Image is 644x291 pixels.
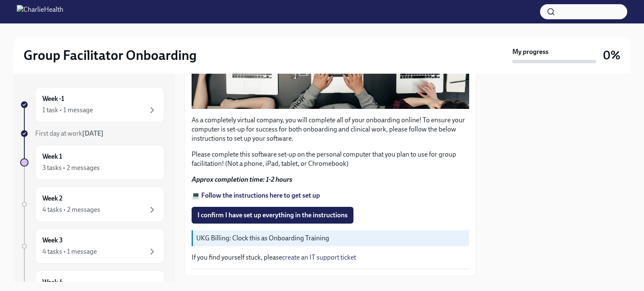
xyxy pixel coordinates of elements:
[42,205,100,214] div: 4 tasks • 2 messages
[42,236,63,245] h6: Week 3
[42,163,100,173] div: 3 tasks • 2 messages
[192,253,469,262] p: If you find yourself stuck, please
[20,145,164,180] a: Week 13 tasks • 2 messages
[42,94,64,103] h6: Week -1
[20,229,164,264] a: Week 34 tasks • 1 message
[197,211,348,219] span: I confirm I have set up everything in the instructions
[20,87,164,122] a: Week -11 task • 1 message
[23,47,197,64] h2: Group Facilitator Onboarding
[17,5,63,18] img: CharlieHealth
[35,129,104,137] span: First day at work
[42,106,93,115] div: 1 task • 1 message
[42,247,97,256] div: 4 tasks • 1 message
[42,278,63,287] h6: Week 4
[512,47,548,57] strong: My progress
[603,48,621,63] h3: 0%
[192,150,469,168] p: Please complete this software set-up on the personal computer that you plan to use for group faci...
[192,116,469,143] p: As a completely virtual company, you will complete all of your onboarding online! To ensure your ...
[42,194,62,203] h6: Week 2
[196,234,466,243] p: UKG Billing: Clock this as Onboarding Training
[192,191,320,199] a: 💻 Follow the instructions here to get set up
[42,152,62,161] h6: Week 1
[192,175,292,183] strong: Approx completion time: 1-2 hours
[20,129,164,138] a: First day at work[DATE]
[82,129,104,137] strong: [DATE]
[20,187,164,222] a: Week 24 tasks • 2 messages
[282,253,356,261] a: create an IT support ticket
[192,207,353,224] button: I confirm I have set up everything in the instructions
